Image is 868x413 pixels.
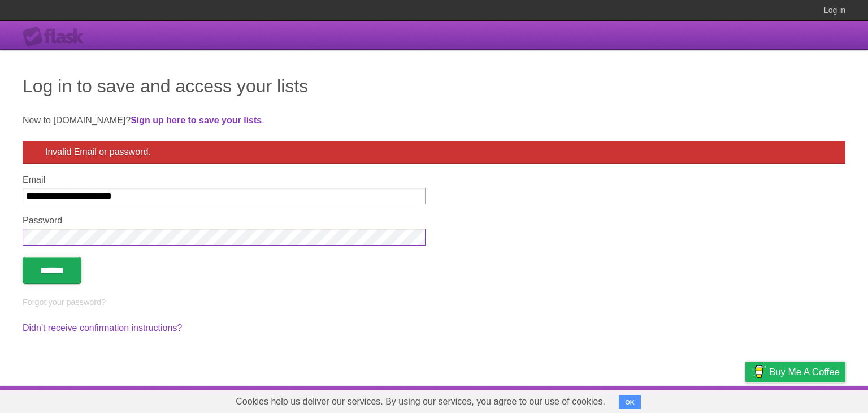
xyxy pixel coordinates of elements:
h1: Log in to save and access your lists [23,72,845,100]
p: New to [DOMAIN_NAME]? . [23,114,845,127]
a: Sign up here to save your lists [131,115,262,125]
a: About [595,389,619,410]
label: Email [23,175,426,185]
span: Cookies help us deliver our services. By using our services, you agree to our use of cookies. [224,390,617,413]
a: Buy me a coffee [745,362,845,382]
img: Buy me a coffee [751,362,766,381]
a: Forgot your password? [23,298,106,307]
a: Developers [632,389,678,410]
button: OK [619,395,641,409]
div: Invalid Email or password. [23,141,845,164]
a: Didn't receive confirmation instructions? [23,323,182,333]
a: Privacy [731,389,760,410]
label: Password [23,216,426,226]
a: Suggest a feature [774,389,845,410]
div: Flask [23,27,90,47]
a: Terms [692,389,717,410]
span: Buy me a coffee [769,362,840,382]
